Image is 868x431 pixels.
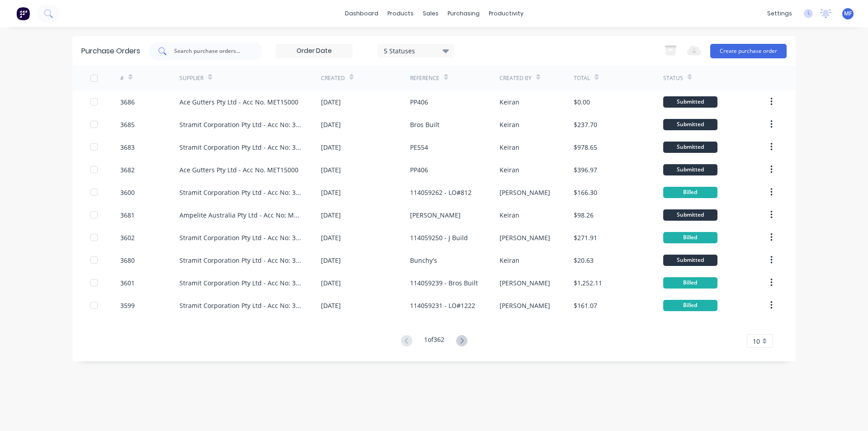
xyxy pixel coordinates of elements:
div: Ace Gutters Pty Ltd - Acc No. MET15000 [179,97,298,107]
div: $161.07 [574,301,597,310]
div: Stramit Corporation Pty Ltd - Acc No: 32915 [179,142,303,152]
div: Ace Gutters Pty Ltd - Acc No. MET15000 [179,165,298,175]
div: Ampelite Australia Pty Ltd - Acc No: METSUP [179,210,303,220]
div: Keiran [500,256,519,265]
div: $237.70 [574,120,597,129]
div: 114059231 - LO#1222 [410,301,475,310]
div: [DATE] [321,301,341,310]
div: PP406 [410,165,428,175]
div: Stramit Corporation Pty Ltd - Acc No: 32915 [179,233,303,242]
span: MF [844,9,852,18]
div: 3685 [120,120,135,129]
div: 3601 [120,278,135,288]
div: Total [574,74,590,82]
div: 1 of 362 [424,335,444,348]
div: [DATE] [321,233,341,242]
div: $166.30 [574,188,597,197]
div: Stramit Corporation Pty Ltd - Acc No: 32915 [179,188,303,197]
div: [DATE] [321,256,341,265]
div: 3600 [120,188,135,197]
div: sales [418,7,443,20]
div: [PERSON_NAME] [500,188,550,197]
span: 10 [753,336,760,346]
div: [DATE] [321,97,341,107]
input: Search purchase orders... [173,47,248,56]
div: Keiran [500,165,519,175]
div: [DATE] [321,142,341,152]
div: 5 Statuses [384,46,448,55]
div: 114059250 - J Build [410,233,468,242]
div: Reference [410,74,439,82]
div: 114059239 - Bros Built [410,278,478,288]
div: $1,252.11 [574,278,602,288]
div: 3681 [120,210,135,220]
div: Stramit Corporation Pty Ltd - Acc No: 32915 [179,120,303,129]
div: $20.63 [574,256,594,265]
div: # [120,74,124,82]
div: [DATE] [321,120,341,129]
div: productivity [484,7,528,20]
div: $271.91 [574,233,597,242]
div: 3680 [120,256,135,265]
div: Created By [500,74,532,82]
div: Supplier [179,74,203,82]
div: Created [321,74,345,82]
div: settings [763,7,797,20]
div: 114059262 - LO#812 [410,188,472,197]
div: Keiran [500,210,519,220]
div: Submitted [663,255,717,266]
div: $978.65 [574,142,597,152]
div: 3686 [120,97,135,107]
div: Billed [663,232,717,243]
input: Order Date [276,44,352,58]
div: $396.97 [574,165,597,175]
div: 3682 [120,165,135,175]
div: [DATE] [321,188,341,197]
div: Submitted [663,119,717,130]
div: [PERSON_NAME] [500,301,550,310]
div: 3683 [120,142,135,152]
div: Bunchy's [410,256,437,265]
button: Create purchase order [710,44,787,58]
div: Stramit Corporation Pty Ltd - Acc No: 32915 [179,256,303,265]
div: $98.26 [574,210,594,220]
div: Billed [663,187,717,198]
a: dashboard [340,7,383,20]
div: Billed [663,300,717,311]
div: [DATE] [321,165,341,175]
div: Stramit Corporation Pty Ltd - Acc No: 32915 [179,278,303,288]
div: PP406 [410,97,428,107]
div: Purchase Orders [81,46,140,57]
div: $0.00 [574,97,590,107]
div: Submitted [663,142,717,153]
img: Factory [16,7,30,20]
div: Keiran [500,97,519,107]
div: [PERSON_NAME] [500,233,550,242]
div: purchasing [443,7,484,20]
div: [PERSON_NAME] [500,278,550,288]
div: Stramit Corporation Pty Ltd - Acc No: 32915 [179,301,303,310]
div: Submitted [663,96,717,108]
div: products [383,7,418,20]
div: 3599 [120,301,135,310]
div: Submitted [663,164,717,175]
div: Bros Built [410,120,439,129]
div: Keiran [500,142,519,152]
div: [PERSON_NAME] [410,210,461,220]
div: Status [663,74,683,82]
div: Billed [663,277,717,289]
div: [DATE] [321,278,341,288]
div: 3602 [120,233,135,242]
div: [DATE] [321,210,341,220]
div: Keiran [500,120,519,129]
div: PE554 [410,142,428,152]
div: Submitted [663,209,717,221]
